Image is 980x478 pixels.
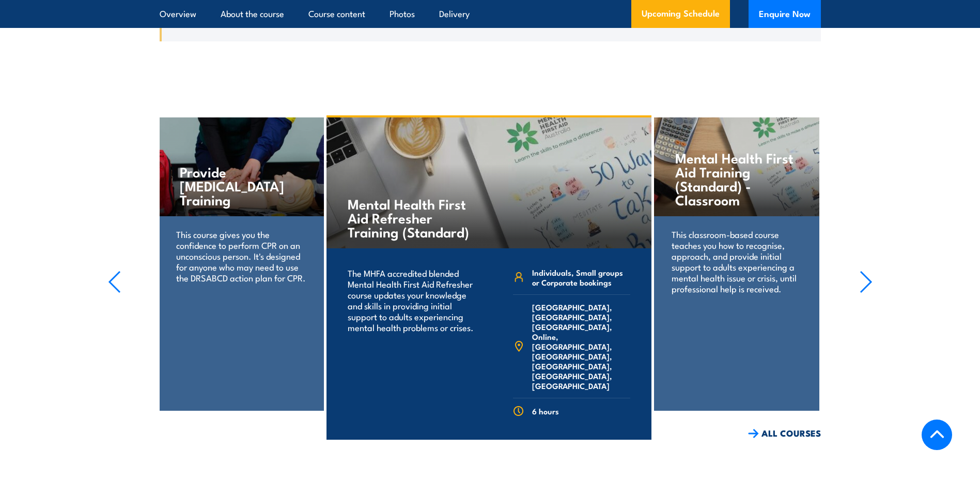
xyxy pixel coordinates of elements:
[532,267,630,287] span: Individuals, Small groups or Corporate bookings
[180,165,302,206] h4: Provide [MEDICAL_DATA] Training
[176,229,306,283] p: This course gives you the confidence to perform CPR on an unconscious person. It's designed for a...
[748,427,821,439] a: ALL COURSES
[675,151,798,206] h4: Mental Health First Aid Training (Standard) - Classroom
[348,197,469,238] h4: Mental Health First Aid Refresher Training (Standard)
[532,302,630,391] span: [GEOGRAPHIC_DATA], [GEOGRAPHIC_DATA], [GEOGRAPHIC_DATA], Online, [GEOGRAPHIC_DATA], [GEOGRAPHIC_D...
[672,229,801,294] p: This classroom-based course teaches you how to recognise, approach, and provide initial support t...
[532,406,559,416] span: 6 hours
[348,267,475,333] p: The MHFA accredited blended Mental Health First Aid Refresher course updates your knowledge and s...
